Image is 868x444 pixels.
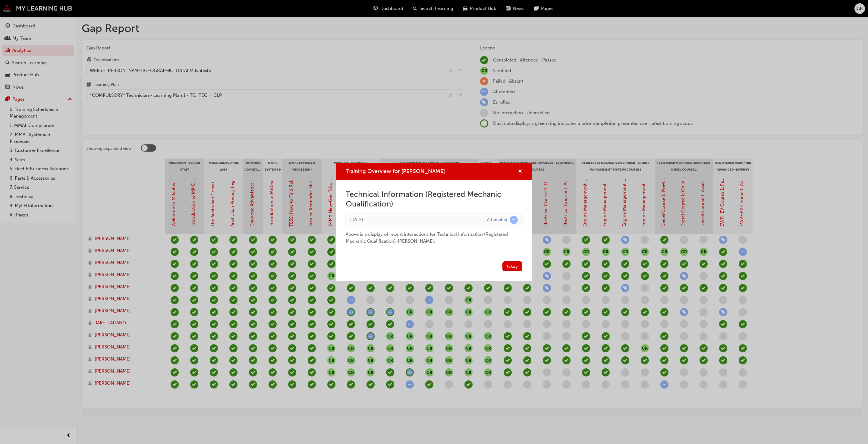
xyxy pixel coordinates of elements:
[518,169,522,175] span: cross-icon
[336,163,532,281] div: Training Overview for TOM LLOYD
[350,216,478,223] div: Tue Aug 12 2025 13:15:16 GMT+0800 (Australian Western Standard Time)
[510,216,518,224] span: learningRecordVerb_ATTEMPT-icon
[346,168,445,175] span: Training Overview for [PERSON_NAME]
[518,168,522,175] button: cross-icon
[502,261,522,271] button: Okay
[346,226,522,244] div: Above is a display of recent interactions for Technical Information (Registered Mechanic Qualific...
[346,190,522,209] h2: Technical Information (Registered Mechanic Qualification)
[487,217,507,223] div: Attempted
